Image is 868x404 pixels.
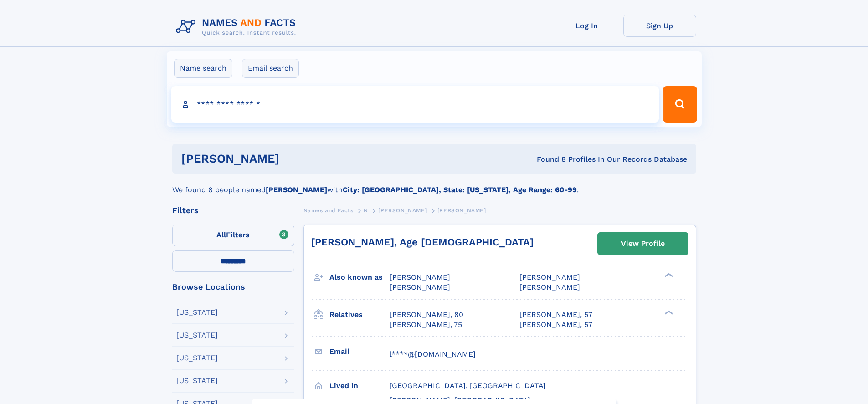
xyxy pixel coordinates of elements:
[172,174,696,195] div: We found 8 people named with .
[390,381,546,390] span: [GEOGRAPHIC_DATA], [GEOGRAPHIC_DATA]
[623,15,696,37] a: Sign Up
[598,233,688,255] a: View Profile
[216,230,226,239] span: All
[311,236,534,248] a: [PERSON_NAME], Age [DEMOGRAPHIC_DATA]
[408,154,687,164] div: Found 8 Profiles In Our Records Database
[364,205,368,216] a: N
[329,307,390,322] h3: Relatives
[378,207,427,214] span: [PERSON_NAME]
[519,283,580,291] span: [PERSON_NAME]
[663,86,697,123] button: Search Button
[176,354,218,362] div: [US_STATE]
[437,207,486,214] span: [PERSON_NAME]
[343,185,577,194] b: City: [GEOGRAPHIC_DATA], State: [US_STATE], Age Range: 60-99
[390,310,463,320] a: [PERSON_NAME], 80
[172,283,294,291] div: Browse Locations
[378,205,427,216] a: [PERSON_NAME]
[329,344,390,359] h3: Email
[171,86,659,123] input: search input
[176,309,218,316] div: [US_STATE]
[364,207,368,214] span: N
[390,320,462,330] a: [PERSON_NAME], 75
[176,332,218,339] div: [US_STATE]
[174,59,232,78] label: Name search
[172,15,303,39] img: Logo Names and Facts
[390,273,450,281] span: [PERSON_NAME]
[172,206,294,215] div: Filters
[663,272,673,278] div: ❯
[550,15,623,37] a: Log In
[519,320,592,330] a: [PERSON_NAME], 57
[176,377,218,384] div: [US_STATE]
[266,185,327,194] b: [PERSON_NAME]
[181,153,408,164] h1: [PERSON_NAME]
[172,225,294,246] label: Filters
[621,233,665,254] div: View Profile
[519,273,580,281] span: [PERSON_NAME]
[303,205,354,216] a: Names and Facts
[390,283,450,291] span: [PERSON_NAME]
[242,59,299,78] label: Email search
[329,270,390,285] h3: Also known as
[519,310,592,320] a: [PERSON_NAME], 57
[329,378,390,394] h3: Lived in
[663,309,673,315] div: ❯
